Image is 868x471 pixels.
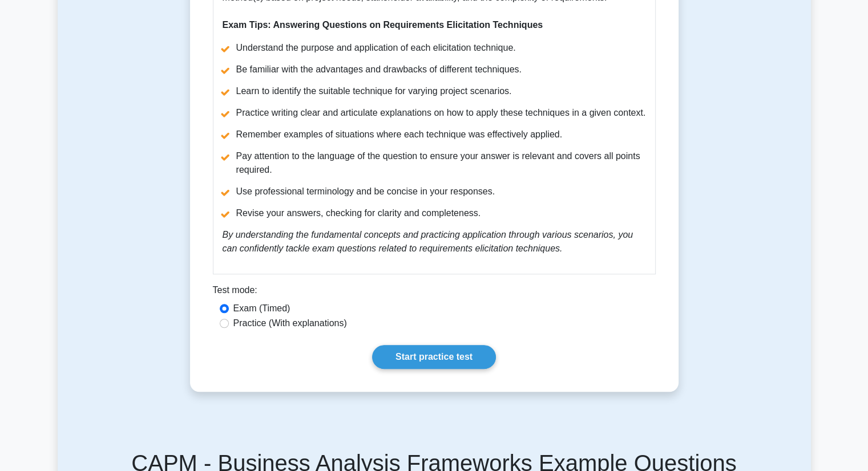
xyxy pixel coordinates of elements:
[213,283,656,302] div: Test mode:
[223,41,646,55] li: Understand the purpose and application of each elicitation technique.
[223,106,646,120] li: Practice writing clear and articulate explanations on how to apply these techniques in a given co...
[223,230,633,253] i: By understanding the fundamental concepts and practicing application through various scenarios, y...
[223,63,646,76] li: Be familiar with the advantages and drawbacks of different techniques.
[233,316,347,330] label: Practice (With explanations)
[223,20,543,30] b: Exam Tips: Answering Questions on Requirements Elicitation Techniques
[223,206,646,220] li: Revise your answers, checking for clarity and completeness.
[223,128,646,141] li: Remember examples of situations where each technique was effectively applied.
[233,302,290,315] label: Exam (Timed)
[223,185,646,198] li: Use professional terminology and be concise in your responses.
[223,84,646,98] li: Learn to identify the suitable technique for varying project scenarios.
[223,149,646,177] li: Pay attention to the language of the question to ensure your answer is relevant and covers all po...
[372,345,496,369] a: Start practice test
